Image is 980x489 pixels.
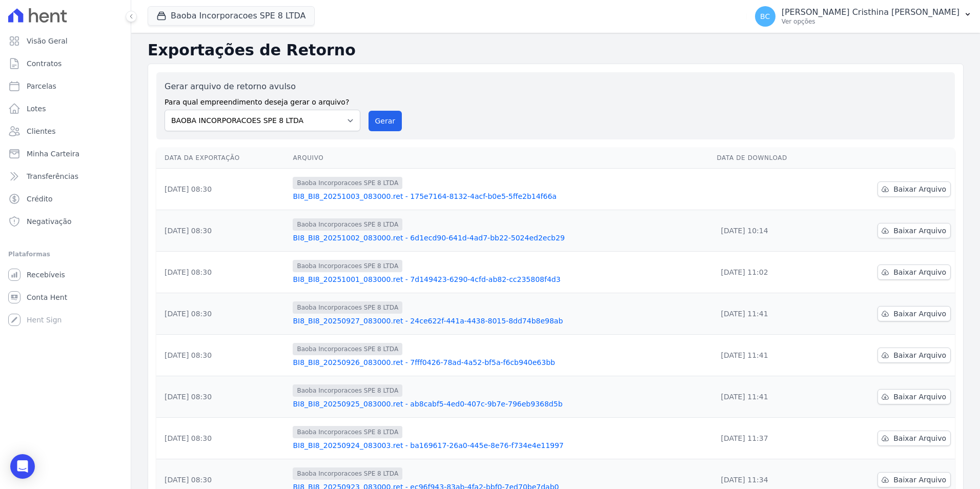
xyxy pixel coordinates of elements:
[877,264,951,280] a: Baixar Arquivo
[877,181,951,197] a: Baixar Arquivo
[712,210,831,252] td: [DATE] 10:14
[4,189,127,209] a: Crédito
[4,264,127,285] a: Recebíveis
[893,184,946,194] span: Baixar Arquivo
[27,216,72,227] span: Negativação
[156,210,289,252] td: [DATE] 08:30
[712,293,831,335] td: [DATE] 11:41
[877,348,951,363] a: Baixar Arquivo
[293,467,402,480] span: Baoba Incorporacoes SPE 8 LTDA
[156,252,289,293] td: [DATE] 08:30
[293,274,708,284] a: BI8_BI8_20251001_083000.ret - 7d149423-6290-4cfd-ab82-cc235808f4d3
[293,399,708,409] a: BI8_BI8_20250925_083000.ret - ab8cabf5-4ed0-407c-9b7e-796eb9368d5b
[712,376,831,418] td: [DATE] 11:41
[893,309,946,319] span: Baixar Arquivo
[877,389,951,404] a: Baixar Arquivo
[893,226,946,236] span: Baixar Arquivo
[156,335,289,376] td: [DATE] 08:30
[27,104,46,114] span: Lotes
[27,292,67,302] span: Conta Hent
[4,144,127,164] a: Minha Carteira
[156,293,289,335] td: [DATE] 08:30
[27,149,79,159] span: Minha Carteira
[4,98,127,119] a: Lotes
[156,376,289,418] td: [DATE] 08:30
[782,17,959,26] p: Ver opções
[293,301,402,314] span: Baoba Incorporacoes SPE 8 LTDA
[148,6,315,26] button: Baoba Incorporacoes SPE 8 LTDA
[27,58,62,69] span: Contratos
[4,211,127,232] a: Negativação
[27,171,78,181] span: Transferências
[893,475,946,485] span: Baixar Arquivo
[760,13,770,20] span: BC
[877,306,951,321] a: Baixar Arquivo
[289,148,712,169] th: Arquivo
[27,81,56,91] span: Parcelas
[893,267,946,277] span: Baixar Arquivo
[8,248,122,260] div: Plataformas
[165,93,360,108] label: Para qual empreendimento deseja gerar o arquivo?
[293,343,402,355] span: Baoba Incorporacoes SPE 8 LTDA
[10,454,35,479] div: Open Intercom Messenger
[747,2,980,31] button: BC [PERSON_NAME] Cristhina [PERSON_NAME] Ver opções
[369,111,402,131] button: Gerar
[27,126,55,136] span: Clientes
[293,316,708,326] a: BI8_BI8_20250927_083000.ret - 24ce622f-441a-4438-8015-8dd74b8e98ab
[293,357,708,368] a: BI8_BI8_20250926_083000.ret - 7fff0426-78ad-4a52-bf5a-f6cb940e63bb
[4,53,127,74] a: Contratos
[293,260,402,272] span: Baoba Incorporacoes SPE 8 LTDA
[148,41,964,59] h2: Exportações de Retorno
[293,384,402,397] span: Baoba Incorporacoes SPE 8 LTDA
[782,7,959,17] p: [PERSON_NAME] Cristhina [PERSON_NAME]
[712,252,831,293] td: [DATE] 11:02
[877,223,951,238] a: Baixar Arquivo
[156,148,289,169] th: Data da Exportação
[4,121,127,141] a: Clientes
[293,426,402,438] span: Baoba Incorporacoes SPE 8 LTDA
[293,177,402,189] span: Baoba Incorporacoes SPE 8 LTDA
[293,233,708,243] a: BI8_BI8_20251002_083000.ret - 6d1ecd90-641d-4ad7-bb22-5024ed2ecb29
[712,418,831,459] td: [DATE] 11:37
[4,31,127,51] a: Visão Geral
[893,350,946,360] span: Baixar Arquivo
[293,440,708,451] a: BI8_BI8_20250924_083003.ret - ba169617-26a0-445e-8e76-f734e4e11997
[4,287,127,308] a: Conta Hent
[27,194,53,204] span: Crédito
[893,433,946,443] span: Baixar Arquivo
[293,191,708,201] a: BI8_BI8_20251003_083000.ret - 175e7164-8132-4acf-b0e5-5ffe2b14f66a
[877,472,951,487] a: Baixar Arquivo
[165,80,360,93] label: Gerar arquivo de retorno avulso
[893,392,946,402] span: Baixar Arquivo
[293,218,402,231] span: Baoba Incorporacoes SPE 8 LTDA
[27,36,68,46] span: Visão Geral
[156,418,289,459] td: [DATE] 08:30
[4,76,127,96] a: Parcelas
[712,148,831,169] th: Data de Download
[877,431,951,446] a: Baixar Arquivo
[27,270,65,280] span: Recebíveis
[4,166,127,187] a: Transferências
[156,169,289,210] td: [DATE] 08:30
[712,335,831,376] td: [DATE] 11:41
